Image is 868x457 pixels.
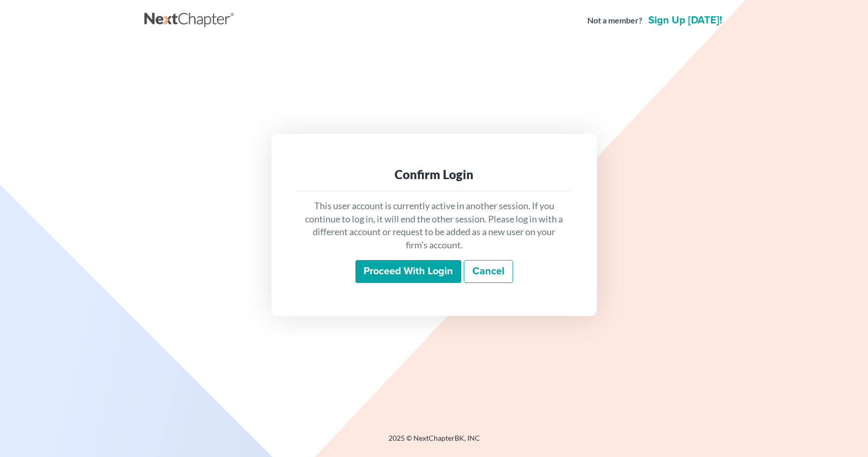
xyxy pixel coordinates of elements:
[304,199,564,252] p: This user account is currently active in another session. If you continue to log in, it will end ...
[355,260,461,283] input: Proceed with login
[464,260,513,283] a: Cancel
[304,166,564,183] div: Confirm Login
[587,15,642,26] strong: Not a member?
[144,433,724,451] div: 2025 © NextChapterBK, INC
[646,15,724,25] a: Sign up [DATE]!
